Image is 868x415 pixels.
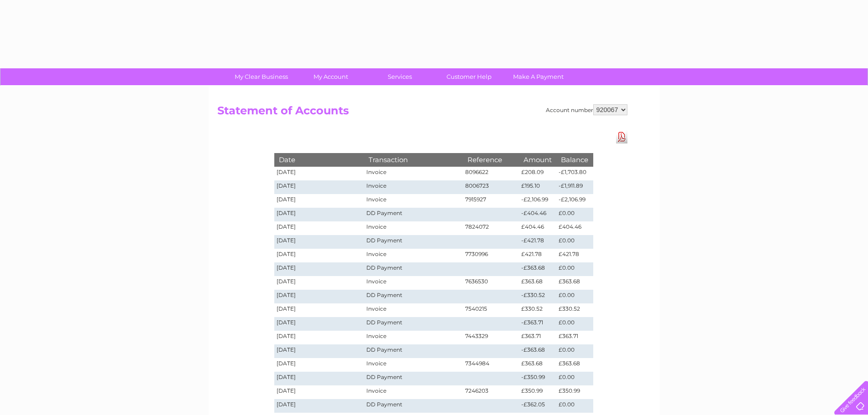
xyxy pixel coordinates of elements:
td: Invoice [364,167,462,180]
td: £208.09 [519,167,556,180]
th: Amount [519,153,556,166]
td: [DATE] [274,194,365,208]
td: -£363.71 [519,317,556,331]
td: [DATE] [274,221,365,235]
td: Invoice [364,358,462,372]
td: -£2,106.99 [556,194,593,208]
td: £0.00 [556,317,593,331]
td: DD Payment [364,344,462,358]
a: Download Pdf [616,130,627,143]
td: Invoice [364,180,462,194]
td: 7540215 [463,303,519,317]
th: Transaction [364,153,462,166]
td: £0.00 [556,344,593,358]
a: Services [362,68,437,85]
td: -£1,911.89 [556,180,593,194]
td: -£363.68 [519,262,556,276]
td: £330.52 [519,303,556,317]
td: 7915927 [463,194,519,208]
td: -£363.68 [519,344,556,358]
td: DD Payment [364,208,462,221]
td: £363.68 [556,276,593,290]
td: [DATE] [274,399,365,413]
td: £363.71 [556,331,593,344]
td: £350.99 [556,385,593,399]
td: £363.68 [519,276,556,290]
td: [DATE] [274,331,365,344]
td: DD Payment [364,262,462,276]
h2: Statement of Accounts [217,104,627,122]
td: Invoice [364,276,462,290]
td: -£421.78 [519,235,556,249]
th: Balance [556,153,593,166]
td: -£350.99 [519,372,556,385]
td: Invoice [364,221,462,235]
td: DD Payment [364,290,462,303]
td: [DATE] [274,208,365,221]
td: [DATE] [274,249,365,262]
td: [DATE] [274,317,365,331]
td: [DATE] [274,262,365,276]
td: £0.00 [556,235,593,249]
td: DD Payment [364,399,462,413]
td: 7636530 [463,276,519,290]
td: Invoice [364,249,462,262]
td: -£1,703.80 [556,167,593,180]
td: £0.00 [556,262,593,276]
td: -£404.46 [519,208,556,221]
td: [DATE] [274,358,365,372]
td: £0.00 [556,372,593,385]
td: £350.99 [519,385,556,399]
td: 7824072 [463,221,519,235]
a: My Clear Business [224,68,299,85]
td: [DATE] [274,344,365,358]
td: £0.00 [556,399,593,413]
td: £363.68 [556,358,593,372]
a: Customer Help [431,68,507,85]
td: DD Payment [364,372,462,385]
td: DD Payment [364,317,462,331]
div: Account number [546,104,627,115]
td: £195.10 [519,180,556,194]
td: Invoice [364,331,462,344]
th: Date [274,153,365,166]
a: My Account [293,68,368,85]
td: [DATE] [274,276,365,290]
td: DD Payment [364,235,462,249]
td: Invoice [364,385,462,399]
td: £330.52 [556,303,593,317]
td: £421.78 [556,249,593,262]
td: 7730996 [463,249,519,262]
td: [DATE] [274,290,365,303]
td: 7344984 [463,358,519,372]
td: £421.78 [519,249,556,262]
td: £404.46 [519,221,556,235]
td: £0.00 [556,290,593,303]
td: -£2,106.99 [519,194,556,208]
td: [DATE] [274,180,365,194]
td: [DATE] [274,167,365,180]
td: £0.00 [556,208,593,221]
td: £363.71 [519,331,556,344]
td: 8006723 [463,180,519,194]
td: [DATE] [274,303,365,317]
th: Reference [463,153,519,166]
td: -£362.05 [519,399,556,413]
td: [DATE] [274,385,365,399]
td: 8096622 [463,167,519,180]
td: -£330.52 [519,290,556,303]
td: 7443329 [463,331,519,344]
td: [DATE] [274,235,365,249]
td: £404.46 [556,221,593,235]
td: [DATE] [274,372,365,385]
a: Make A Payment [501,68,576,85]
td: £363.68 [519,358,556,372]
td: 7246203 [463,385,519,399]
td: Invoice [364,194,462,208]
td: Invoice [364,303,462,317]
